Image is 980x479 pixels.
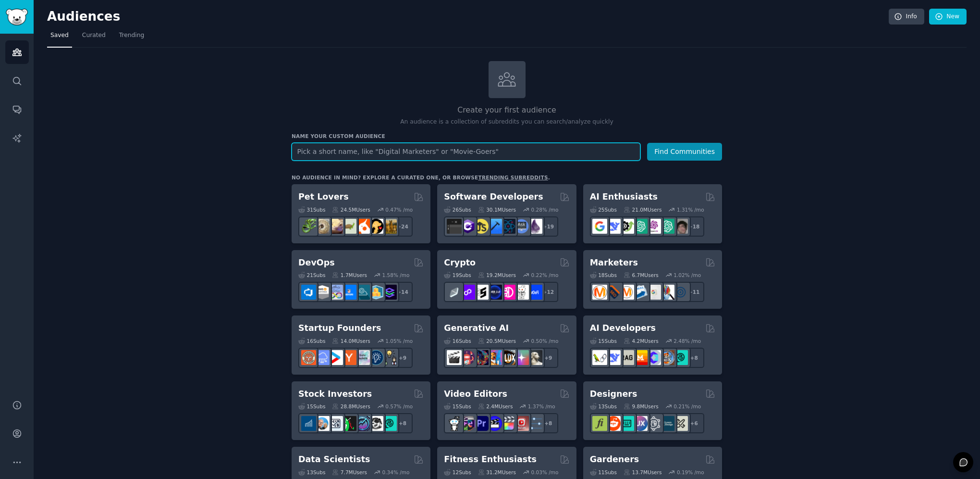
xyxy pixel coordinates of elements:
h2: Video Editors [444,388,507,400]
img: herpetology [301,219,316,234]
img: premiere [474,416,489,431]
img: 0xPolygon [460,285,475,300]
h2: Gardeners [590,454,639,466]
img: reactnative [501,219,515,234]
div: 13 Sub s [298,469,325,476]
div: 19 Sub s [444,272,471,278]
div: 1.7M Users [332,272,367,278]
img: AWS_Certified_Experts [315,285,330,300]
h2: AI Developers [590,322,656,334]
div: 6.7M Users [624,272,659,278]
img: learnjavascript [474,219,489,234]
img: LangChain [592,350,607,365]
img: software [447,219,462,234]
img: bigseo [606,285,621,300]
img: Entrepreneurship [368,350,383,365]
div: + 11 [684,282,704,302]
img: postproduction [527,416,542,431]
img: csharp [460,219,475,234]
div: 4.2M Users [624,338,659,344]
div: 1.58 % /mo [382,272,410,278]
h2: Designers [590,388,637,400]
h2: Marketers [590,257,638,269]
div: 2.48 % /mo [674,338,701,344]
div: 1.05 % /mo [385,338,413,344]
a: Curated [79,28,109,48]
img: FluxAI [501,350,515,365]
div: + 24 [392,216,413,237]
img: sdforall [487,350,502,365]
div: 1.31 % /mo [677,206,704,213]
div: + 6 [684,413,704,433]
div: No audience in mind? Explore a curated one, or browse . [292,174,550,181]
h2: Stock Investors [298,388,372,400]
img: startup [328,350,343,365]
img: content_marketing [592,285,607,300]
img: llmops [660,350,674,365]
div: 1.37 % /mo [528,403,555,410]
img: GoogleGeminiAI [592,219,607,234]
div: 0.28 % /mo [531,206,559,213]
a: Info [889,9,924,25]
img: finalcutpro [501,416,515,431]
img: learndesign [660,416,674,431]
img: EntrepreneurRideAlong [301,350,316,365]
img: Trading [342,416,356,431]
h3: Name your custom audience [292,133,722,139]
div: 14.0M Users [332,338,370,344]
div: 15 Sub s [444,403,471,410]
img: VideoEditors [487,416,502,431]
img: ethstaker [474,285,489,300]
img: Docker_DevOps [328,285,343,300]
img: aws_cdk [368,285,383,300]
img: cockatiel [355,219,370,234]
div: 0.22 % /mo [531,272,559,278]
div: 21.0M Users [624,206,661,213]
div: 0.47 % /mo [385,206,413,213]
img: Youtubevideo [514,416,529,431]
img: ValueInvesting [315,416,330,431]
div: + 8 [684,348,704,368]
div: 0.50 % /mo [531,338,559,344]
h2: AI Enthusiasts [590,191,658,203]
h2: Pet Lovers [298,191,349,203]
div: 11 Sub s [590,469,617,476]
img: azuredevops [301,285,316,300]
img: PlatformEngineers [382,285,397,300]
h2: Fitness Enthusiasts [444,454,537,466]
img: swingtrading [368,416,383,431]
a: New [929,9,967,25]
img: DevOpsLinks [342,285,356,300]
img: userexperience [646,416,661,431]
div: 16 Sub s [444,338,471,344]
img: Rag [619,350,634,365]
img: aivideo [447,350,462,365]
img: ethfinance [447,285,462,300]
a: Trending [116,28,147,48]
div: + 8 [392,413,413,433]
div: 12 Sub s [444,469,471,476]
h2: Create your first audience [292,104,722,116]
img: GummySearch logo [6,9,28,25]
img: OnlineMarketing [673,285,688,300]
div: 2.4M Users [478,403,513,410]
img: leopardgeckos [328,219,343,234]
div: 16 Sub s [298,338,325,344]
img: OpenSourceAI [646,350,661,365]
img: starryai [514,350,529,365]
div: 13.7M Users [624,469,661,476]
img: MistralAI [633,350,648,365]
img: dividends [301,416,316,431]
div: 25 Sub s [590,206,617,213]
div: + 9 [538,348,558,368]
h2: DevOps [298,257,335,269]
img: chatgpt_promptDesign [633,219,648,234]
img: turtle [342,219,356,234]
div: + 18 [684,216,704,237]
div: 0.03 % /mo [531,469,559,476]
img: AskComputerScience [514,219,529,234]
p: An audience is a collection of subreddits you can search/analyze quickly [292,118,722,126]
div: 15 Sub s [298,403,325,410]
img: AIDevelopersSociety [673,350,688,365]
div: 30.1M Users [478,206,516,213]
